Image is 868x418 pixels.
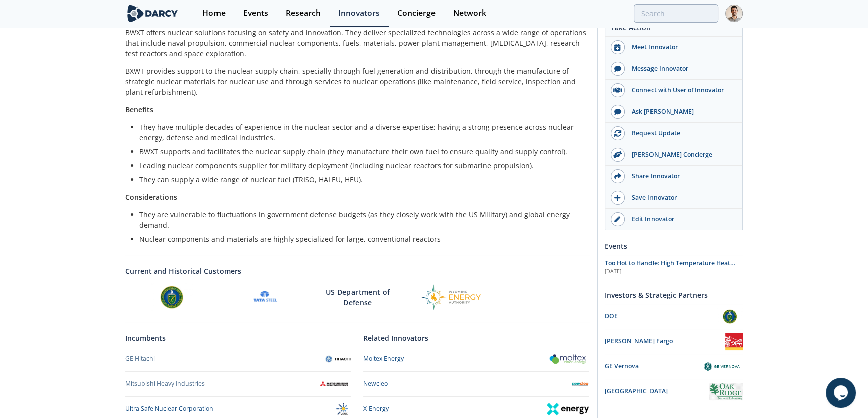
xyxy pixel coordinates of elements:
[605,237,743,255] div: Events
[125,375,351,393] a: Mitsubishi Heavy Industries Mitsubishi Heavy Industries
[397,9,436,17] div: Concierge
[363,404,389,413] div: X-Energy
[139,174,583,185] li: They can supply a wide range of nuclear fuel (TRISO, HALEU, HEU).
[139,234,583,244] li: Nuclear components and materials are highly specialized for large, conventional reactors
[338,9,380,17] div: Innovators
[625,215,737,224] div: Edit Innovator
[251,283,279,311] img: Tata Steel
[125,400,351,418] a: Ultra Safe Nuclear Corporation Ultra Safe Nuclear Corporation
[625,150,737,159] div: [PERSON_NAME] Concierge
[605,259,735,276] span: Too Hot to Handle: High Temperature Heat Innovations
[139,160,583,171] li: Leading nuclear components supplier for military deployment (including nuclear reactors for subma...
[605,362,701,371] div: GE Vernova
[151,283,193,311] img: DOE
[605,187,742,209] button: Save Innovator
[317,375,351,393] img: Mitsubishi Heavy Industries
[709,383,743,400] img: Oak Ridge National Lab
[325,350,351,368] img: GE Hitachi
[625,172,737,181] div: Share Innovator
[634,4,718,23] input: Advanced Search
[139,122,583,143] li: They have multiple decades of experience in the nuclear sector and a diverse expertise; having a ...
[125,266,590,276] a: Current and Historical Customers
[125,333,166,343] a: Incumbents
[625,43,737,52] div: Meet Innovator
[725,5,743,22] img: Profile
[605,22,742,37] div: Take Action
[139,146,583,157] li: BWXT supports and facilitates the nuclear supply chain (they manufacture their own fuel to ensure...
[125,5,180,22] img: logo-wide.svg
[605,268,743,276] div: [DATE]
[571,375,589,393] img: Newcleo
[363,379,388,388] div: Newcleo
[701,359,743,373] img: GE Vernova
[605,383,743,400] a: [GEOGRAPHIC_DATA] Oak Ridge National Lab
[625,107,737,116] div: Ask [PERSON_NAME]
[125,404,213,413] div: Ultra Safe Nuclear Corporation
[547,403,589,415] img: X-Energy
[547,353,589,365] img: Moltex Energy
[605,387,709,396] div: [GEOGRAPHIC_DATA]
[125,66,590,97] p: BXWT provides support to the nuclear supply chain, specially through fuel generation and distribu...
[125,379,205,388] div: Mitsubishi Heavy Industries
[605,312,717,321] div: DOE
[725,333,743,350] img: Wells Fargo
[202,9,226,17] div: Home
[363,333,428,343] a: Related Innovators
[125,354,155,363] div: GE Hitachi
[625,193,737,202] div: Save Innovator
[605,333,743,350] a: [PERSON_NAME] Fargo Wells Fargo
[243,9,268,17] div: Events
[453,9,486,17] div: Network
[333,400,351,418] img: Ultra Safe Nuclear Corporation
[363,350,589,368] a: Moltex Energy Moltex Energy
[363,354,404,363] div: Moltex Energy
[125,192,177,202] strong: Considerations
[826,378,858,408] iframe: chat widget
[625,86,737,95] div: Connect with User of Innovator
[125,105,153,114] strong: Benefits
[605,337,725,346] div: [PERSON_NAME] Fargo
[605,209,742,230] a: Edit Innovator
[625,64,737,73] div: Message Innovator
[363,375,589,393] a: Newcleo Newcleo
[363,400,589,418] a: X-Energy X-Energy
[605,259,743,276] a: Too Hot to Handle: High Temperature Heat Innovations [DATE]
[311,283,404,311] div: US Department of Defense
[717,308,743,325] img: DOE
[286,9,321,17] div: Research
[605,308,743,325] a: DOE DOE
[139,209,583,230] li: They are vulnerable to fluctuations in government defense budgets (as they closely work with the ...
[605,358,743,375] a: GE Vernova GE Vernova
[420,283,482,311] img: Wyoming Energy Authority
[125,27,590,59] p: BWXT offers nuclear solutions focusing on safety and innovation. They deliver specialized technol...
[625,129,737,138] div: Request Update
[125,350,351,368] a: GE Hitachi GE Hitachi
[605,286,743,304] div: Investors & Strategic Partners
